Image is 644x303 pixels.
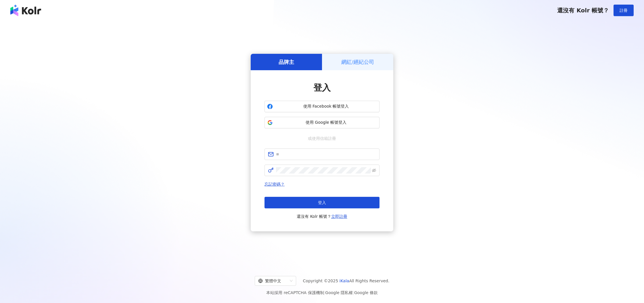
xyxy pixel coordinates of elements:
[10,5,41,16] img: logo
[258,276,287,285] div: 繁體中文
[297,213,347,220] span: 還沒有 Kolr 帳號？
[264,117,379,128] button: 使用 Google 帳號登入
[264,182,285,186] a: 忘記密碼？
[303,277,390,284] span: Copyright © 2025 All Rights Reserved.
[353,290,354,295] span: |
[279,58,294,66] h5: 品牌主
[620,8,628,13] span: 註冊
[275,120,377,125] span: 使用 Google 帳號登入
[341,58,374,66] h5: 網紅/經紀公司
[372,168,376,172] span: eye-invisible
[264,197,379,208] button: 登入
[614,5,634,16] button: 註冊
[264,101,379,112] button: 使用 Facebook 帳號登入
[325,290,353,295] a: Google 隱私權
[324,290,325,295] span: |
[557,7,609,14] span: 還沒有 Kolr 帳號？
[313,83,331,93] span: 登入
[354,290,378,295] a: Google 條款
[318,200,326,205] span: 登入
[266,289,377,296] span: 本站採用 reCAPTCHA 保護機制
[340,279,349,283] a: iKala
[304,135,340,142] span: 或使用信箱註冊
[331,214,347,219] a: 立即註冊
[275,104,377,109] span: 使用 Facebook 帳號登入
